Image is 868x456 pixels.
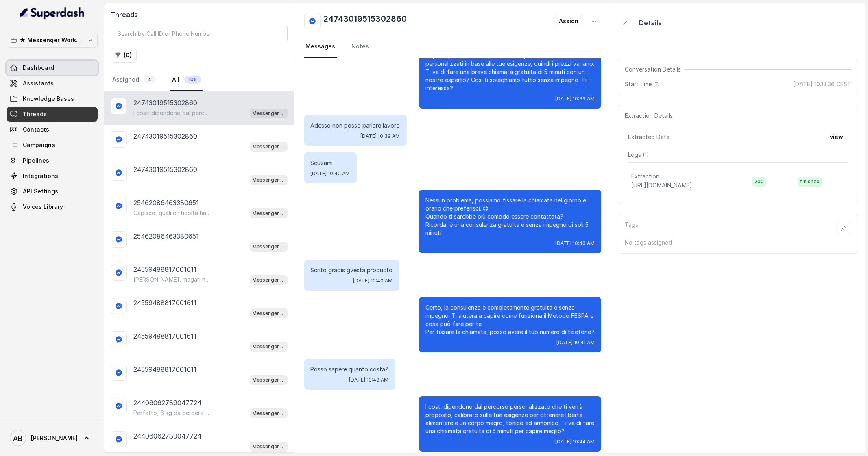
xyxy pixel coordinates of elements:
button: Assign [554,14,583,28]
p: [PERSON_NAME], magari non è il momento giusto. Se vuoi, possiamo sentirci quando ti sarà più como... [133,276,212,284]
p: 24743019515302860 [133,165,197,174]
a: Integrations [7,169,98,183]
p: Posso sapere quanto costa? [311,365,389,373]
input: Search by Call ID or Phone Number [111,26,288,41]
p: Messenger Metodo FESPA v2 [253,209,285,217]
p: Messenger Metodo FESPA v2 [253,243,285,251]
a: Threads [7,107,98,122]
h2: 24743019515302860 [324,13,407,29]
span: Start time [625,80,661,88]
p: 24559488817001611 [133,331,196,341]
button: (0) [111,48,137,63]
p: 24743019515302860 [133,131,197,141]
span: 105 [184,76,201,84]
a: Voices Library [7,200,98,214]
span: Assistants [23,79,54,87]
span: [DATE] 10:44 AM [555,439,595,445]
p: 24559488817001611 [133,298,196,308]
p: Messenger Metodo FESPA v2 [253,143,285,151]
p: Messenger Metodo FESPA v2 [253,109,285,117]
p: Details [639,18,662,28]
p: Messenger Metodo FESPA v2 [253,376,285,384]
p: Capisco, ti interessa sapere i costi. I percorsi sono personalizzati in base alle tue esigenze, q... [425,52,595,92]
p: Messenger Metodo FESPA v2 [253,176,285,184]
a: API Settings [7,184,98,199]
p: Certo, la consulenza è completamente gratuita e senza impegno. Ti aiuterà a capire come funziona ... [425,304,595,336]
span: Contacts [23,126,49,134]
p: Perfetto, 6 kg da perdere. Hai già provato qualcosa in passato per raggiungere questo obiettivo? [133,409,212,417]
span: Pipelines [23,156,49,165]
button: view [825,130,848,144]
span: finished [798,177,822,187]
a: Campaigns [7,138,98,152]
p: 24406062789047724 [133,398,201,408]
span: Integrations [23,172,58,180]
span: Extracted Data [628,133,670,141]
a: Dashboard [7,61,98,75]
a: [PERSON_NAME] [7,427,98,449]
span: Conversation Details [625,65,684,74]
p: No tags assigned [625,239,851,247]
a: Contacts [7,122,98,137]
p: Tags [625,221,638,235]
span: Dashboard [23,64,54,72]
span: [DATE] 10:40 AM [311,170,350,177]
a: Knowledge Bases [7,91,98,106]
span: [DATE] 10:40 AM [353,278,393,284]
p: Messenger Metodo FESPA v2 [253,276,285,284]
span: [DATE] 10:39 AM [361,133,400,139]
span: 200 [752,177,766,187]
nav: Tabs [304,36,601,58]
p: Adesso non posso parlare lavoro [311,122,400,130]
p: Nessun problema, possiamo fissare la chiamata nel giorno e orario che preferisci. 😊 Quando ti sar... [425,196,595,237]
a: All105 [170,69,203,91]
p: Messenger Metodo FESPA v2 [253,309,285,317]
p: Capisco, quali difficoltà hai riscontrato con queste diete? Perché hai smesso di seguirle? [133,209,212,217]
p: 24406062789047724 [133,431,201,441]
p: I costi dipendono dal percorso personalizzato che ti verrà proposto, calibrato sulle tue esigenze... [425,403,595,435]
p: 24743019515302860 [133,98,197,108]
span: [DATE] 10:43 AM [349,377,389,383]
p: Logs ( 1 ) [628,151,848,159]
span: Voices Library [23,203,63,211]
span: Extraction Details [625,112,676,120]
a: Pipelines [7,153,98,168]
p: Messenger Metodo FESPA v2 [253,409,285,417]
a: Notes [350,36,371,58]
p: 25462086463380651 [133,198,199,208]
a: Messages [304,36,337,58]
nav: Tabs [111,69,288,91]
p: 24559488817001611 [133,365,196,374]
button: ★ Messenger Workspace [7,33,98,48]
span: 4 [144,76,156,84]
p: Scrito gradis gvesta producto [311,266,393,274]
p: Scuzami [311,159,350,167]
h2: Threads [111,10,288,20]
p: Extraction [631,172,659,180]
span: API Settings [23,187,58,195]
text: AB [13,434,23,443]
p: 24559488817001611 [133,265,196,274]
span: Threads [23,110,47,118]
p: 25462086463380651 [133,231,199,241]
p: Messenger Metodo FESPA v2 [253,343,285,351]
span: [URL][DOMAIN_NAME] [631,182,692,189]
p: ★ Messenger Workspace [20,35,85,45]
span: [DATE] 10:40 AM [555,240,595,247]
span: [DATE] 10:13:36 CEST [793,80,851,88]
p: Messenger Metodo FESPA v2 [253,443,285,451]
img: light.svg [20,7,85,20]
a: Assigned4 [111,69,157,91]
span: Knowledge Bases [23,95,74,103]
a: Assistants [7,76,98,91]
p: I costi dipendono dal percorso personalizzato che ti verrà proposto, calibrato sulle tue esigenze... [133,109,212,117]
span: [PERSON_NAME] [31,434,78,442]
span: [DATE] 10:41 AM [556,339,595,346]
span: Campaigns [23,141,55,149]
span: [DATE] 10:39 AM [555,96,595,102]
